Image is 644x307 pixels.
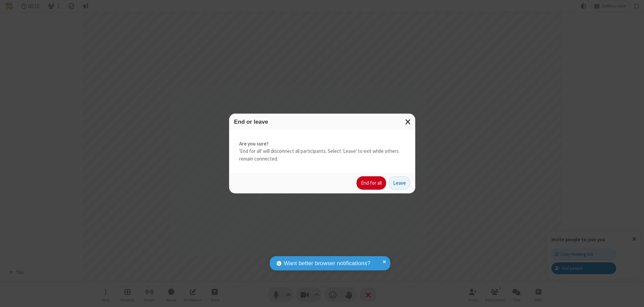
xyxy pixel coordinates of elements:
strong: Are you sure? [239,140,405,148]
button: Close modal [401,114,415,130]
div: 'End for all' will disconnect all participants. Select 'Leave' to exit while others remain connec... [229,130,415,173]
span: Want better browser notifications? [284,259,370,268]
button: Leave [389,176,410,190]
h3: End or leave [234,119,410,125]
button: End for all [357,176,386,190]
